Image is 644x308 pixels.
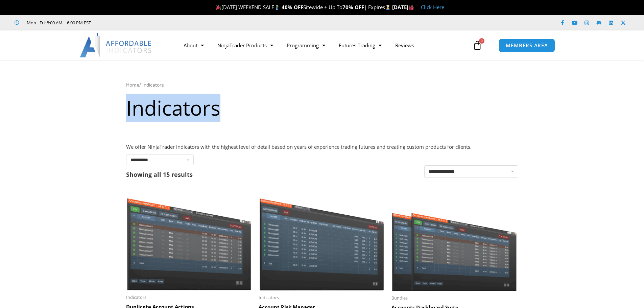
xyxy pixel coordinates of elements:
strong: [DATE] [392,4,414,10]
a: NinjaTrader Products [211,38,280,53]
img: 🎉 [216,5,221,10]
strong: 70% OFF [342,4,364,10]
img: 🏭 [409,5,414,10]
p: Showing all 15 results [126,171,193,177]
h1: Indicators [126,94,518,122]
strong: 40% OFF [282,4,303,10]
iframe: Customer reviews powered by Trustpilot [100,19,202,26]
a: Click Here [421,4,444,10]
img: 🏌️‍♂️ [275,5,280,10]
img: Account Risk Manager [259,190,385,291]
img: ⌛ [385,5,390,10]
a: Home [126,81,139,88]
a: About [177,38,211,53]
img: Duplicate Account Actions [126,190,252,290]
a: Reviews [388,38,421,53]
select: Shop order [424,165,518,178]
p: We offer NinjaTrader indicators with the highest level of detail based on years of experience tra... [126,142,518,152]
span: 0 [479,38,484,44]
span: Mon - Fri: 8:00 AM – 6:00 PM EST [25,19,91,27]
span: Bundles [391,295,518,301]
img: LogoAI | Affordable Indicators – NinjaTrader [80,33,152,57]
a: MEMBERS AREA [499,39,555,52]
span: Indicators [126,294,252,300]
span: MEMBERS AREA [506,43,548,48]
span: [DATE] WEEKEND SALE Sitewide + Up To | Expires [214,4,392,10]
nav: Menu [177,38,471,53]
a: Programming [280,38,332,53]
img: Accounts Dashboard Suite [391,190,518,291]
a: Futures Trading [332,38,388,53]
nav: Breadcrumb [126,80,518,89]
span: Indicators [259,295,385,301]
a: 0 [462,35,492,55]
